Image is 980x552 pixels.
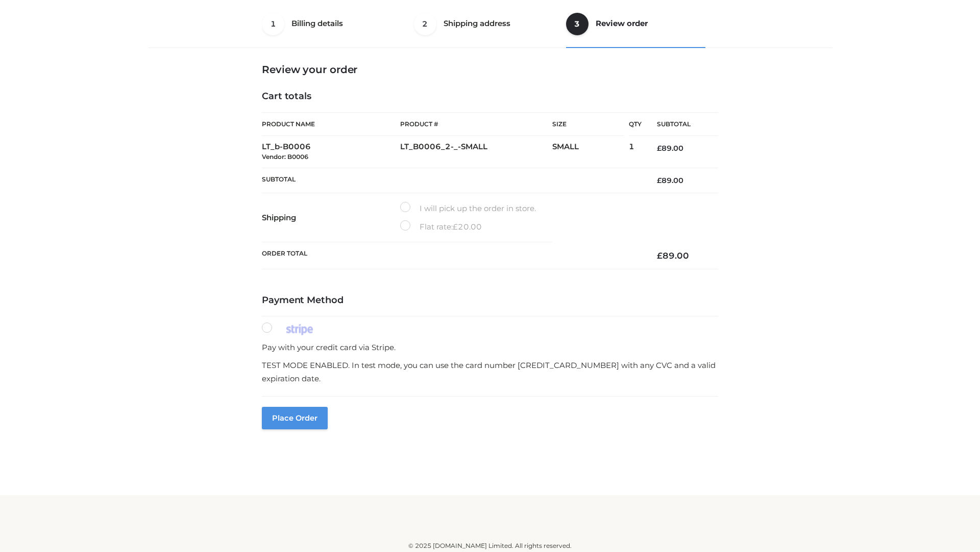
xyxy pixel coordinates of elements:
span: £ [657,176,661,185]
p: Pay with your credit card via Stripe. [262,341,718,354]
h3: Review your order [262,63,718,76]
td: SMALL [552,136,629,168]
div: © 2025 [DOMAIN_NAME] Limited. All rights reserved. [152,541,828,551]
label: I will pick up the order in store. [400,202,536,215]
th: Qty [629,112,642,136]
th: Subtotal [262,168,642,193]
td: 1 [629,136,642,168]
th: Product # [400,112,552,136]
span: £ [657,250,663,261]
button: Place order [262,407,328,429]
span: £ [453,222,458,232]
th: Size [552,113,624,136]
h4: Cart totals [262,91,718,102]
bdi: 89.00 [657,250,689,261]
td: LT_B0006_2-_-SMALL [400,136,552,168]
bdi: 89.00 [657,176,683,185]
small: Vendor: B0006 [262,153,308,160]
span: £ [657,144,661,153]
p: TEST MODE ENABLED. In test mode, you can use the card number [CREDIT_CARD_NUMBER] with any CVC an... [262,359,718,385]
th: Order Total [262,242,642,269]
th: Shipping [262,193,400,242]
bdi: 89.00 [657,144,683,153]
label: Flat rate: [400,220,482,234]
h4: Payment Method [262,295,718,306]
th: Subtotal [642,113,718,136]
bdi: 20.00 [453,222,482,232]
td: LT_b-B0006 [262,136,400,168]
th: Product Name [262,112,400,136]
